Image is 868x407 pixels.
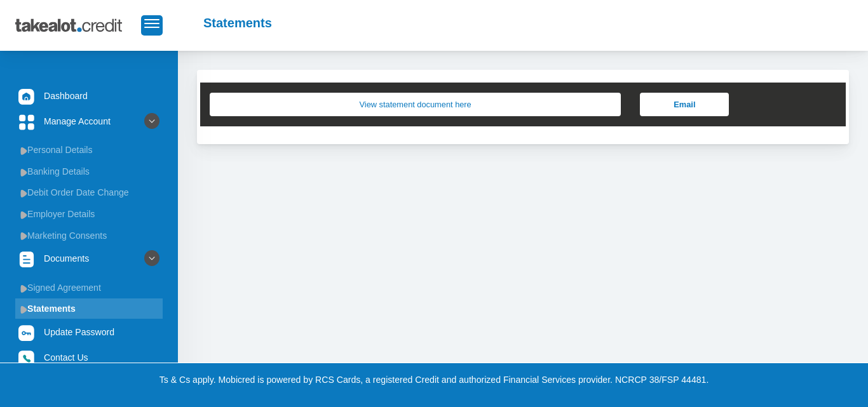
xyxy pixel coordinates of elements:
[20,189,27,197] img: menu arrow
[81,373,787,387] p: Ts & Cs apply. Mobicred is powered by RCS Cards, a registered Credit and authorized Financial Ser...
[15,84,163,108] a: Dashboard
[15,320,163,344] a: Update Password
[20,168,27,177] img: menu arrow
[15,225,163,246] a: Marketing Consents
[15,109,163,133] a: Manage Account
[20,232,27,240] img: menu arrow
[210,93,621,116] button: View statement document here
[15,161,163,182] a: Banking Details
[15,277,163,298] a: Signed Agreement
[20,284,27,293] img: menu arrow
[15,246,163,270] a: Documents
[203,15,272,30] h2: Statements
[15,204,163,224] a: Employer Details
[640,93,729,116] a: Email
[20,305,27,314] img: menu arrow
[15,182,163,203] a: Debit Order Date Change
[20,147,27,155] img: menu arrow
[15,10,141,41] img: takealot_credit_logo.svg
[15,345,163,370] a: Contact Us
[20,211,27,219] img: menu arrow
[15,298,163,319] a: Statements
[15,140,163,160] a: Personal Details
